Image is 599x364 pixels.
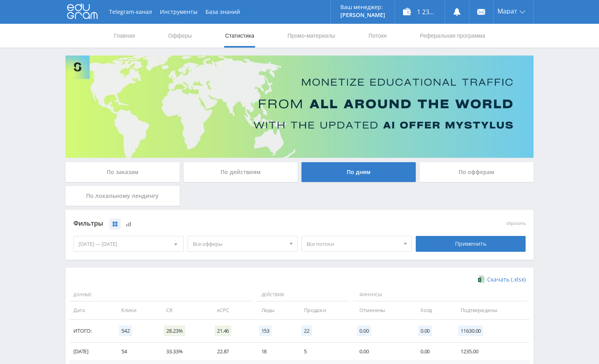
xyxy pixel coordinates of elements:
td: eCPC [209,301,253,319]
div: По заказам [65,162,180,182]
div: [DATE] — [DATE] [74,236,183,251]
td: Дата [69,301,113,319]
td: Отменены [351,301,412,319]
span: 21.46 [215,326,231,336]
span: 0.00 [357,326,371,336]
span: Все потоки [307,236,399,251]
span: Данные: [69,288,252,302]
td: Клики [113,301,158,319]
span: Марат [497,8,517,14]
a: Потоки [368,24,388,48]
td: CR [158,301,209,319]
td: 33.33% [158,343,209,360]
span: 542 [119,326,132,336]
img: xlsx [478,275,485,283]
div: По локальному лендингу [65,186,180,206]
td: 22.87 [209,343,253,360]
span: 0.00 [418,326,432,336]
span: 28.23% [164,326,185,336]
td: Подтверждены [453,301,530,319]
td: 18 [253,343,296,360]
a: Офферы [167,24,193,48]
button: сбросить [506,221,526,226]
a: Главная [113,24,136,48]
img: Banner [65,56,534,158]
td: 0.00 [351,343,412,360]
div: Фильтры [73,218,412,230]
td: Итого: [69,320,113,343]
span: Скачать (.xlsx) [487,276,526,283]
td: 0.00 [413,343,453,360]
td: 5 [296,343,351,360]
div: По действиям [184,162,298,182]
td: Холд [413,301,453,319]
div: Применить [416,236,526,252]
p: Ваш менеджер: [340,4,385,10]
a: Статистика [224,24,255,48]
span: Все офферы [193,236,286,251]
td: 1235.00 [453,343,530,360]
p: [PERSON_NAME] [340,12,385,18]
a: Промо-материалы [287,24,336,48]
a: Реферальная программа [419,24,486,48]
td: Продажи [296,301,351,319]
div: По офферам [420,162,534,182]
td: Лиды [253,301,296,319]
span: 11630.00 [458,326,483,336]
span: Финансы: [353,288,528,302]
a: Скачать (.xlsx) [478,276,526,284]
span: 153 [259,326,272,336]
div: По дням [301,162,416,182]
span: Действия: [255,288,350,302]
span: 22 [301,326,312,336]
td: 54 [113,343,158,360]
td: [DATE] [69,343,113,360]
